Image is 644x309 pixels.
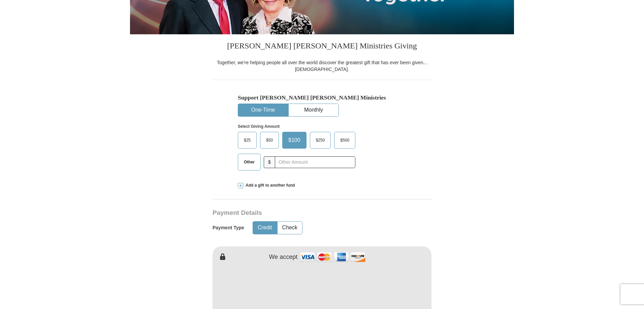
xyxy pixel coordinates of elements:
input: Other Amount [275,156,355,168]
h5: Payment Type [213,225,244,231]
h3: [PERSON_NAME] [PERSON_NAME] Ministries Giving [213,34,431,59]
span: $100 [285,135,304,145]
span: $500 [337,135,353,145]
span: $50 [263,135,276,145]
img: credit cards accepted [299,250,366,264]
span: $250 [313,135,328,145]
button: Check [278,222,302,234]
strong: Select Giving Amount [238,124,280,129]
span: Other [240,157,258,167]
span: $25 [240,135,254,145]
button: Monthly [289,104,339,116]
span: Add a gift to another fund [243,183,295,188]
h4: We accept [269,254,298,261]
button: Credit [253,222,277,234]
div: Together, we're helping people all over the world discover the greatest gift that has ever been g... [213,59,431,73]
h5: Support [PERSON_NAME] [PERSON_NAME] Ministries [238,94,406,101]
h3: Payment Details [213,209,384,217]
span: $ [264,156,275,168]
button: One-Time [238,104,288,116]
